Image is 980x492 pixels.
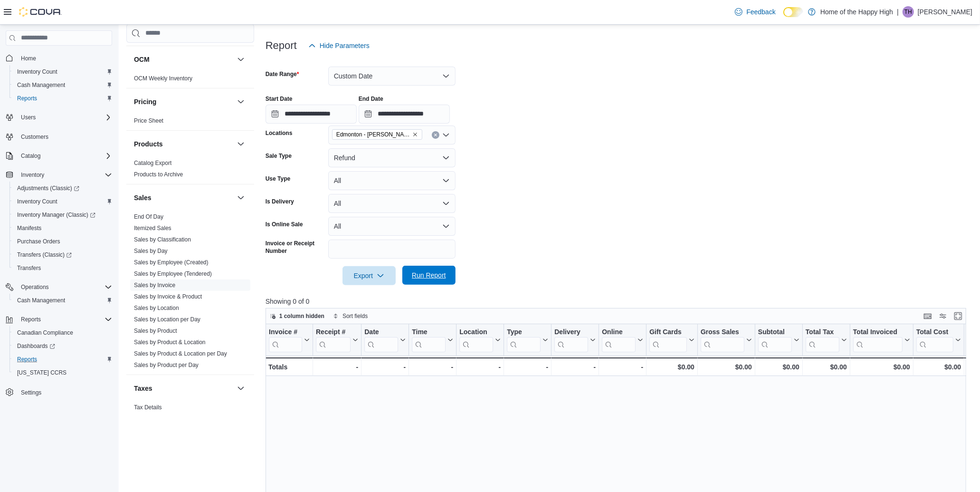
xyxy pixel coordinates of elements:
span: Cash Management [13,79,112,91]
button: Sort fields [329,310,371,322]
span: Sales by Employee (Created) [134,259,209,266]
div: Subtotal [758,328,792,337]
button: Users [17,112,39,123]
a: Adjustments (Classic) [13,183,83,194]
button: Delivery [554,328,596,352]
span: Manifests [13,222,112,234]
button: Pricing [134,97,233,106]
button: Clear input [432,131,439,139]
span: Transfers (Classic) [13,249,112,260]
button: Catalog [2,149,116,163]
span: Reports [17,95,37,102]
a: Adjustments (Classic) [10,182,116,195]
a: End Of Day [134,213,163,220]
button: 1 column hidden [266,310,328,322]
button: Cash Management [10,78,116,92]
button: Total Tax [806,328,847,352]
span: Catalog [21,152,40,160]
a: Sales by Location per Day [134,316,200,323]
button: Hide Parameters [304,36,373,55]
button: Catalog [17,150,44,162]
span: Catalog [17,150,112,162]
button: Taxes [134,384,233,393]
button: Subtotal [758,328,799,352]
button: All [328,217,456,236]
a: Reports [13,93,41,104]
button: Taxes [235,383,247,394]
div: Taxes [126,402,254,428]
span: Adjustments (Classic) [17,184,79,192]
button: OCM [235,54,247,65]
span: Feedback [746,7,775,17]
a: Sales by Product & Location per Day [134,350,227,357]
span: Sales by Location per Day [134,316,200,323]
input: Dark Mode [783,7,803,17]
button: Home [2,51,116,65]
span: [US_STATE] CCRS [17,369,67,376]
a: Inventory Manager (Classic) [10,208,116,222]
div: - [412,361,453,373]
a: Reports [13,354,41,365]
span: Operations [17,281,112,293]
span: Dashboards [17,342,55,350]
button: Export [343,266,396,285]
span: Reports [13,93,112,104]
div: Online [602,328,636,337]
span: Canadian Compliance [17,329,73,337]
span: Tax Details [134,404,162,411]
p: [PERSON_NAME] [918,6,972,18]
div: Time [412,328,446,352]
p: Showing 0 of 0 [266,297,973,306]
label: Is Online Sale [266,221,303,228]
div: - [459,361,501,373]
span: Dashboards [13,340,112,352]
span: Cash Management [13,295,112,306]
span: Products to Archive [134,171,183,178]
div: Gift Cards [649,328,687,337]
span: Hide Parameters [320,41,370,50]
span: OCM Weekly Inventory [134,75,192,82]
span: Manifests [17,224,41,232]
span: Adjustments (Classic) [13,183,112,194]
a: Sales by Invoice [134,282,175,289]
button: Products [235,138,247,150]
div: Gross Sales [701,328,744,352]
h3: Pricing [134,97,156,106]
span: Sort fields [343,312,368,320]
h3: Products [134,139,163,149]
label: Use Type [266,175,290,183]
label: End Date [359,95,383,103]
button: Invoice # [269,328,310,352]
a: Catalog Export [134,160,171,166]
span: Price Sheet [134,117,163,125]
a: Transfers (Classic) [13,249,76,260]
div: Total Cost [916,328,953,352]
span: Transfers [17,264,41,272]
span: Transfers [13,262,112,274]
div: Gross Sales [701,328,744,337]
a: Cash Management [13,295,69,306]
h3: Sales [134,193,152,203]
a: Itemized Sales [134,225,171,232]
span: Inventory Count [17,198,57,205]
a: Sales by Day [134,248,168,254]
div: - [507,361,548,373]
span: Settings [21,389,41,396]
button: Enter fullscreen [952,310,964,322]
button: Reports [17,314,45,325]
button: Sales [235,192,247,203]
div: Pricing [126,115,254,130]
input: Press the down key to open a popover containing a calendar. [266,105,357,124]
button: Display options [937,310,949,322]
span: Reports [21,316,41,323]
span: Reports [17,314,112,325]
a: Feedback [731,2,779,21]
button: Reports [10,92,116,105]
span: Edmonton - [PERSON_NAME] Way - Fire & Flower [336,130,410,139]
span: Users [21,114,36,121]
button: Total Cost [916,328,961,352]
span: Inventory Manager (Classic) [13,209,112,221]
a: Sales by Location [134,305,179,311]
h3: Report [266,40,297,51]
